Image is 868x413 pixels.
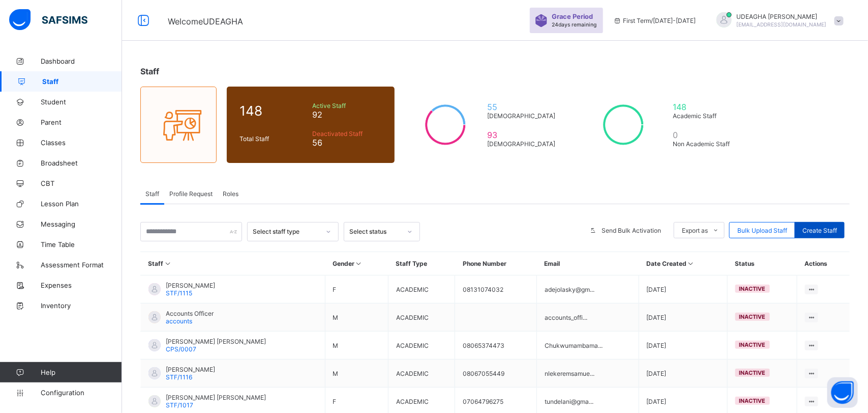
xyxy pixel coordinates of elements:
[682,227,708,234] span: Export as
[42,77,122,86] span: Staff
[166,338,266,345] span: [PERSON_NAME] [PERSON_NAME]
[639,304,727,332] td: [DATE]
[739,369,766,376] span: inactive
[41,261,122,269] span: Assessment Format
[41,118,122,126] span: Parent
[487,130,560,140] span: 93
[827,377,858,408] button: Open asap
[166,310,214,317] span: Accounts Officer
[240,103,307,119] span: 148
[802,227,837,234] span: Create Staff
[325,304,388,332] td: M
[41,220,122,228] span: Messaging
[41,98,122,106] span: Student
[727,252,797,276] th: Status
[737,21,827,27] span: [EMAIL_ADDRESS][DOMAIN_NAME]
[168,16,243,26] span: Welcome UDEAGHA
[739,397,766,404] span: inactive
[41,159,122,167] span: Broadsheet
[166,401,193,409] span: STF/1017
[536,304,639,332] td: accounts_offi...
[145,190,159,198] span: Staff
[639,360,727,388] td: [DATE]
[739,285,766,292] span: inactive
[487,102,560,112] span: 55
[487,112,560,120] span: [DEMOGRAPHIC_DATA]
[536,276,639,304] td: adejolasky@gm...
[325,276,388,304] td: F
[388,332,455,360] td: ACADEMIC
[41,368,122,376] span: Help
[388,252,455,276] th: Staff Type
[388,304,455,332] td: ACADEMIC
[312,109,382,120] span: 92
[535,14,548,27] img: sticker-purple.71386a28dfed39d6af7621340158ba97.svg
[487,140,560,148] span: [DEMOGRAPHIC_DATA]
[455,332,537,360] td: 08065374473
[737,227,787,234] span: Bulk Upload Staff
[706,12,849,29] div: UDEAGHAELIZABETH
[673,112,738,120] span: Academic Staff
[639,252,727,276] th: Date Created
[388,276,455,304] td: ACADEMIC
[455,360,537,388] td: 08067055449
[739,313,766,320] span: inactive
[169,190,213,198] span: Profile Request
[686,260,695,267] i: Sort in Ascending Order
[639,332,727,360] td: [DATE]
[312,137,382,148] span: 56
[312,102,382,109] span: Active Staff
[166,394,266,401] span: [PERSON_NAME] [PERSON_NAME]
[164,260,172,267] i: Sort in Ascending Order
[312,130,382,137] span: Deactivated Staff
[41,179,122,187] span: CBT
[237,132,310,145] div: Total Staff
[388,360,455,388] td: ACADEMIC
[41,139,122,147] span: Classes
[41,200,122,208] span: Lesson Plan
[613,17,696,24] span: session/term information
[639,276,727,304] td: [DATE]
[166,345,196,353] span: CPS/0007
[552,21,596,27] span: 24 days remaining
[140,66,159,76] span: Staff
[354,260,363,267] i: Sort in Ascending Order
[552,13,593,20] span: Grace Period
[737,13,827,20] span: UDEAGHA [PERSON_NAME]
[797,252,850,276] th: Actions
[536,332,639,360] td: Chukwumambama...
[41,301,122,310] span: Inventory
[9,9,87,31] img: safsims
[536,360,639,388] td: nlekeremsamue...
[455,276,537,304] td: 08131074032
[673,140,738,148] span: Non Academic Staff
[673,130,738,140] span: 0
[739,341,766,348] span: inactive
[41,389,122,397] span: Configuration
[141,252,325,276] th: Staff
[325,332,388,360] td: M
[325,252,388,276] th: Gender
[223,190,238,198] span: Roles
[602,227,661,234] span: Send Bulk Activation
[455,252,537,276] th: Phone Number
[349,228,401,236] div: Select status
[41,281,122,289] span: Expenses
[536,252,639,276] th: Email
[166,289,192,297] span: STF/1115
[253,228,320,236] div: Select staff type
[166,373,192,381] span: STF/1116
[166,282,215,289] span: [PERSON_NAME]
[673,102,738,112] span: 148
[325,360,388,388] td: M
[41,240,122,249] span: Time Table
[166,366,215,373] span: [PERSON_NAME]
[166,317,192,325] span: accounts
[41,57,122,65] span: Dashboard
